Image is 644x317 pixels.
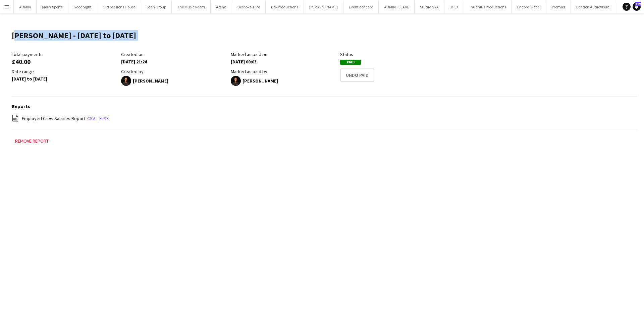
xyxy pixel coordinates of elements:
[12,76,118,82] div: [DATE] to [DATE]
[512,0,546,13] button: Encore Global
[121,76,227,86] div: [PERSON_NAME]
[546,0,571,13] button: Premier
[12,31,136,41] h1: [PERSON_NAME] - [DATE] to [DATE]
[12,59,118,65] div: £40.00
[14,0,37,13] button: ADMIN
[87,115,95,121] a: csv
[12,137,52,145] button: Remove report
[635,2,641,6] span: 109
[172,0,211,13] button: The Music Room
[12,68,118,74] div: Date range
[232,0,266,13] button: Bespoke-Hire
[379,0,415,13] button: ADMIN - LEAVE
[340,60,361,65] span: Paid
[343,0,379,13] button: Event concept
[266,0,304,13] button: Box Productions
[444,0,464,13] button: JHLX
[571,0,616,13] button: London AudioVisual
[141,0,172,13] button: Seen Group
[99,115,109,121] a: xlsx
[121,68,227,74] div: Created by
[22,115,86,121] span: Employed Crew Salaries Report
[211,0,232,13] button: Arena
[464,0,512,13] button: InGenius Productions
[121,59,227,65] div: [DATE] 21:24
[12,114,637,123] div: |
[97,0,141,13] button: Old Sessions House
[12,103,637,109] h3: Reports
[340,68,374,82] button: Undo Paid
[340,51,446,57] div: Status
[304,0,343,13] button: [PERSON_NAME]
[415,0,444,13] button: Studio MYA
[231,59,337,65] div: [DATE] 00:03
[121,51,227,57] div: Created on
[231,68,337,74] div: Marked as paid by
[633,3,641,11] a: 109
[231,51,337,57] div: Marked as paid on
[68,0,97,13] button: Goodnight
[12,51,118,57] div: Total payments
[37,0,68,13] button: Motiv Sports
[231,76,337,86] div: [PERSON_NAME]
